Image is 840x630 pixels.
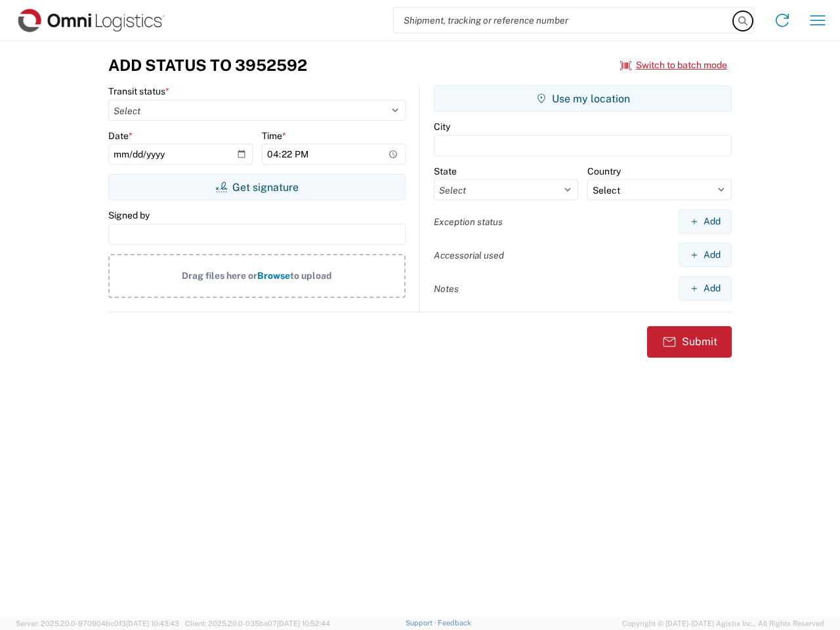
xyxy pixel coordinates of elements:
[182,270,257,281] span: Drag files here or
[679,276,732,301] button: Add
[622,618,824,629] span: Copyright © [DATE]-[DATE] Agistix Inc., All Rights Reserved
[620,54,727,76] button: Switch to batch mode
[434,85,732,112] button: Use my location
[126,619,179,627] span: [DATE] 10:43:43
[108,209,150,221] label: Signed by
[434,216,503,228] label: Exception status
[108,130,133,142] label: Date
[290,270,332,281] span: to upload
[679,243,732,267] button: Add
[185,619,330,627] span: Client: 2025.20.0-035ba07
[438,619,471,627] a: Feedback
[394,8,734,33] input: Shipment, tracking or reference number
[257,270,290,281] span: Browse
[108,174,406,200] button: Get signature
[16,619,179,627] span: Server: 2025.20.0-970904bc0f3
[587,165,621,177] label: Country
[679,209,732,234] button: Add
[406,619,438,627] a: Support
[262,130,286,142] label: Time
[434,121,450,133] label: City
[434,249,504,261] label: Accessorial used
[108,85,169,97] label: Transit status
[108,56,307,75] h3: Add Status to 3952592
[647,326,732,358] button: Submit
[434,165,457,177] label: State
[434,283,459,295] label: Notes
[277,619,330,627] span: [DATE] 10:52:44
